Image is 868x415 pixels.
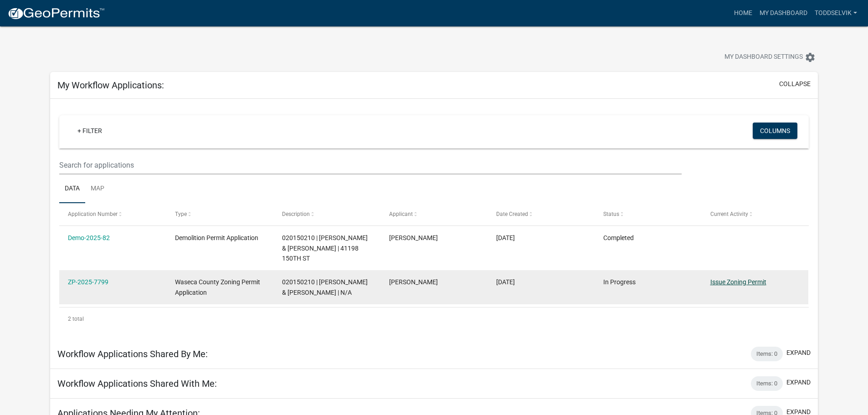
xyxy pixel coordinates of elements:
datatable-header-cell: Type [166,203,273,225]
span: Date Created [496,211,528,217]
a: + Filter [70,123,109,139]
button: My Dashboard Settingssettings [717,48,823,66]
span: Application Number [68,211,118,217]
span: My Dashboard Settings [724,52,803,63]
h5: My Workflow Applications: [57,80,164,91]
button: expand [786,348,811,358]
a: ZP-2025-7799 [68,278,108,286]
datatable-header-cell: Current Activity [701,203,808,225]
datatable-header-cell: Date Created [488,203,595,225]
span: In Progress [603,278,636,286]
button: expand [786,378,811,387]
div: 2 total [59,307,809,330]
span: Current Activity [710,211,748,217]
a: toddselvik [811,5,861,22]
span: Waseca County Zoning Permit Application [175,278,260,296]
datatable-header-cell: Applicant [380,203,488,225]
span: Description [282,211,310,217]
span: 020150210 | TODD C & MEGHAN M SELVIK | 41198 150TH ST [282,234,368,262]
span: Todd Selvik [389,278,438,286]
span: Todd Selvik [389,234,438,241]
a: Issue Zoning Permit [710,278,766,286]
span: 08/06/2025 [496,278,515,286]
div: Items: 0 [751,376,783,391]
span: Completed [603,234,634,241]
span: Applicant [389,211,413,217]
button: collapse [779,79,811,89]
div: collapse [50,99,818,339]
a: Data [59,174,85,204]
h5: Workflow Applications Shared With Me: [57,378,217,389]
a: Demo-2025-82 [68,234,110,241]
span: Status [603,211,619,217]
button: Columns [753,123,797,139]
div: Items: 0 [751,347,783,361]
a: My Dashboard [756,5,811,22]
span: Demolition Permit Application [175,234,258,241]
i: settings [805,52,816,63]
span: 020150210 | TODD C & MEGHAN M SELVIK | N/A [282,278,368,296]
a: Map [85,174,110,204]
span: Type [175,211,187,217]
datatable-header-cell: Description [273,203,380,225]
datatable-header-cell: Status [594,203,701,225]
input: Search for applications [59,156,681,174]
datatable-header-cell: Application Number [59,203,166,225]
h5: Workflow Applications Shared By Me: [57,348,208,359]
span: 08/06/2025 [496,234,515,241]
a: Home [730,5,756,22]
